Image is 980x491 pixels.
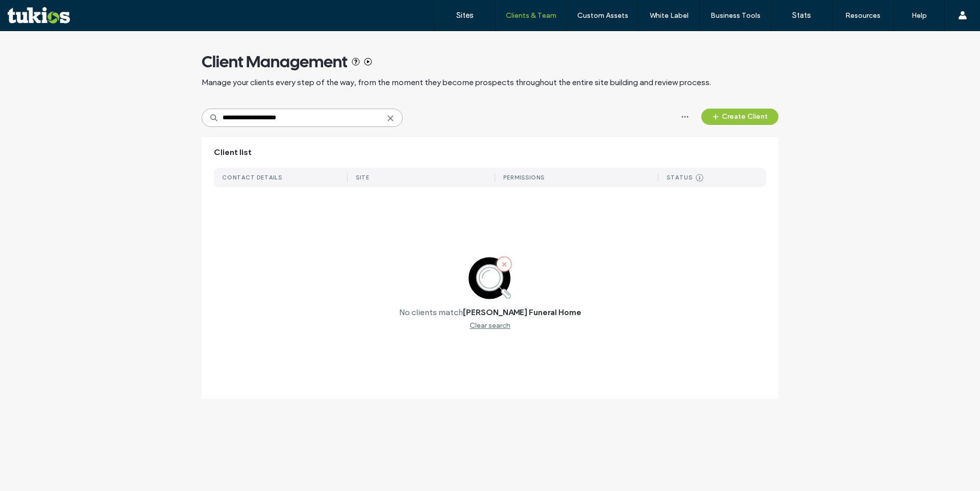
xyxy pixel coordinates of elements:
span: Client Management [202,51,348,72]
div: CONTACT DETAILS [222,174,282,181]
span: Manage your clients every step of the way, from the moment they become prospects throughout the e... [202,77,711,88]
span: Help [23,7,44,16]
label: No clients match [399,307,463,317]
div: SITE [356,174,370,181]
label: White Label [650,11,689,20]
div: STATUS [667,174,693,181]
label: Custom Assets [577,11,628,20]
label: Sites [456,11,474,20]
label: Business Tools [710,11,761,20]
label: Stats [792,11,811,20]
label: Resources [845,11,880,20]
label: Help [912,11,927,20]
div: PERMISSIONS [503,174,545,181]
span: Client list [214,147,252,158]
label: Clients & Team [506,11,556,20]
label: [PERSON_NAME] Funeral Home [463,307,581,317]
button: Create Client [701,109,778,125]
div: Clear search [470,321,510,330]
